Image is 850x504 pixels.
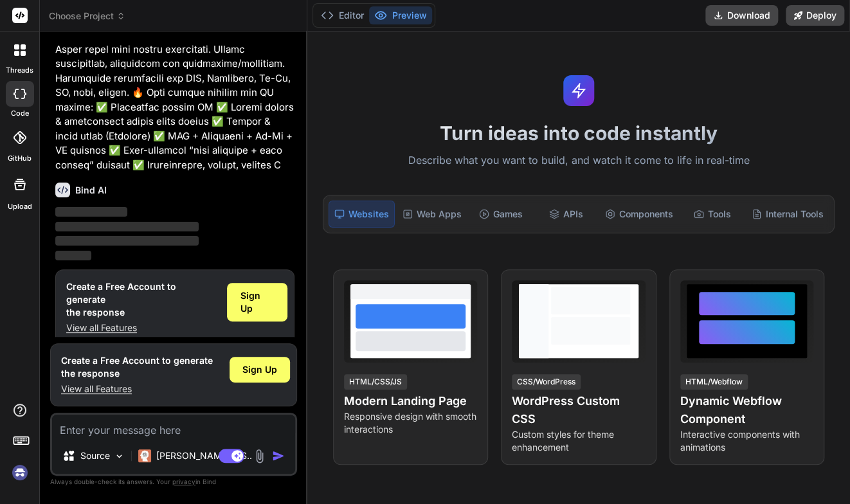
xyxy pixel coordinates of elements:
[138,449,151,462] img: Claude 4 Sonnet
[369,6,432,24] button: Preview
[535,201,598,228] div: APIs
[329,201,395,228] div: Websites
[681,201,744,228] div: Tools
[315,122,842,145] h1: Turn ideas into code instantly
[61,382,213,395] p: View all Features
[9,462,31,483] img: signin
[252,449,267,464] img: attachment
[80,449,110,462] p: Source
[680,374,748,390] div: HTML/Webflow
[66,321,217,334] p: View all Features
[50,476,297,488] p: Always double-check its answers. Your in Bind
[344,392,477,410] h4: Modern Landing Page
[600,201,678,228] div: Components
[344,374,407,390] div: HTML/CSS/JS
[55,222,199,231] span: ‌
[746,201,829,228] div: Internal Tools
[316,6,369,24] button: Editor
[6,65,33,76] label: threads
[512,374,581,390] div: CSS/WordPress
[55,207,127,217] span: ‌
[705,5,778,26] button: Download
[172,478,195,485] span: privacy
[55,236,199,246] span: ‌
[49,10,125,22] span: Choose Project
[512,428,645,454] p: Custom styles for theme enhancement
[55,251,91,260] span: ‌
[156,449,252,462] p: [PERSON_NAME] 4 S..
[469,201,532,228] div: Games
[66,280,217,319] h1: Create a Free Account to generate the response
[315,152,842,169] p: Describe what you want to build, and watch it come to life in real-time
[344,410,477,436] p: Responsive design with smooth interactions
[512,392,645,428] h4: WordPress Custom CSS
[272,449,285,462] img: icon
[11,108,29,119] label: code
[680,428,813,454] p: Interactive components with animations
[786,5,844,26] button: Deploy
[242,363,277,376] span: Sign Up
[61,354,213,380] h1: Create a Free Account to generate the response
[240,289,274,315] span: Sign Up
[75,184,107,197] h6: Bind AI
[114,451,125,462] img: Pick Models
[397,201,467,228] div: Web Apps
[8,153,32,164] label: GitHub
[680,392,813,428] h4: Dynamic Webflow Component
[8,201,32,212] label: Upload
